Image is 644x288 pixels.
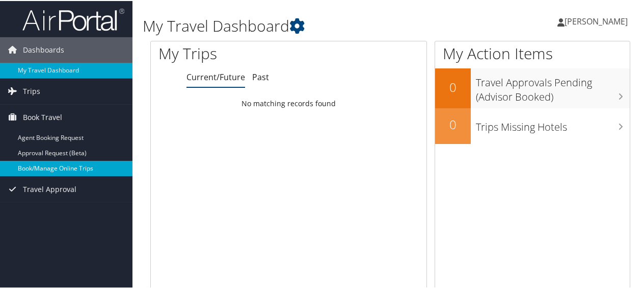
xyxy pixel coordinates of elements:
span: [PERSON_NAME] [565,15,628,26]
h2: 0 [435,78,471,95]
td: No matching records found [151,93,426,112]
a: Current/Future [186,70,245,82]
h3: Trips Missing Hotels [476,114,630,133]
span: Trips [23,78,40,103]
span: Book Travel [23,104,62,129]
a: 0Trips Missing Hotels [435,107,630,143]
span: Dashboards [23,36,64,62]
h1: My Travel Dashboard [143,14,473,36]
h3: Travel Approvals Pending (Advisor Booked) [476,69,630,103]
h1: My Action Items [435,42,630,63]
a: 0Travel Approvals Pending (Advisor Booked) [435,67,630,107]
img: airportal-logo.png [22,7,124,31]
a: Past [252,70,269,82]
h1: My Trips [158,42,304,63]
a: [PERSON_NAME] [557,5,638,36]
h2: 0 [435,115,471,132]
span: Travel Approval [23,176,76,201]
